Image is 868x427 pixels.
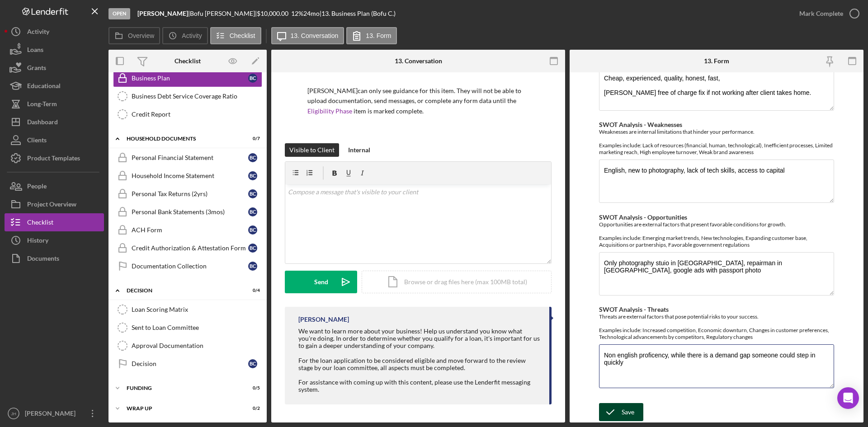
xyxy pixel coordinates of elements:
a: Personal Bank Statements (3mos)BC [113,203,262,221]
div: Wrap up [127,406,237,411]
a: Loan Scoring Matrix [113,300,262,319]
button: Internal [344,143,375,157]
div: B C [248,207,257,216]
button: Checklist [210,27,261,44]
a: Product Templates [5,149,104,167]
div: Checklist [175,57,201,65]
div: Credit Authorization & Attestation Form [132,244,248,252]
textarea: Non english proficency, while there is a demand gap someone could step in quickly [599,344,834,388]
div: B C [248,225,257,235]
a: Personal Financial StatementBC [113,149,262,167]
div: Personal Bank Statements (3mos) [132,208,248,216]
button: History [5,231,104,249]
button: Save [599,403,643,421]
div: Dashboard [27,113,58,133]
div: | [137,10,190,17]
div: Bofu [PERSON_NAME] | [190,10,257,17]
a: Credit Authorization & Attestation FormBC [113,239,262,257]
div: [PERSON_NAME] [23,404,81,425]
div: Weaknesses are internal limitations that hinder your performance. Examples include: Lack of resou... [599,128,834,155]
button: Documents [5,249,104,267]
div: Business Debt Service Coverage Ratio [132,93,262,100]
div: Checklist [27,213,53,234]
div: Opportunities are external factors that present favorable conditions for growth. Examples include... [599,221,834,248]
div: History [27,231,48,252]
a: Eligibility Phase [307,107,352,115]
button: Visible to Client [285,143,339,157]
div: Open Intercom Messenger [837,387,859,409]
button: Loans [5,41,104,59]
div: [PERSON_NAME] [298,316,349,323]
div: Sent to Loan Committee [132,324,262,331]
div: 24 mo [303,10,320,17]
label: SWOT Analysis - Weaknesses [599,121,682,128]
div: 0 / 5 [244,385,260,391]
div: Loan Scoring Matrix [132,306,262,313]
div: 0 / 7 [244,136,260,141]
label: Overview [128,32,154,39]
div: For assistance with coming up with this content, please use the Lenderfit messaging system. [298,379,540,393]
div: Send [314,271,328,293]
button: Activity [5,23,104,41]
a: Personal Tax Returns (2yrs)BC [113,185,262,203]
div: 0 / 2 [244,406,260,411]
div: Household Documents [127,136,237,141]
div: Personal Financial Statement [132,154,248,161]
button: Overview [108,27,160,44]
div: B C [248,171,257,180]
div: 0 / 4 [244,288,260,293]
label: 13. Conversation [291,32,339,39]
label: SWOT Analysis - Opportunities [599,213,687,221]
div: Grants [27,59,46,79]
div: For the loan application to be considered eligible and move forward to the review stage by our lo... [298,357,540,371]
div: People [27,177,47,197]
p: [PERSON_NAME] can only see guidance for this item. They will not be able to upload documentation,... [307,86,529,116]
button: Checklist [5,213,104,231]
button: Send [285,271,357,293]
a: Documentation CollectionBC [113,257,262,275]
div: $10,000.00 [257,10,291,17]
button: Educational [5,77,104,95]
button: Clients [5,131,104,149]
button: Long-Term [5,95,104,113]
textarea: Cheap, experienced, quality, honest, fast, [PERSON_NAME] free of charge fix if not working after ... [599,67,834,111]
div: Personal Tax Returns (2yrs) [132,190,248,197]
a: Grants [5,59,104,77]
div: Save [622,403,634,421]
div: Internal [348,143,370,157]
div: Project Overview [27,195,76,216]
div: Activity [27,23,49,43]
div: B C [248,74,257,83]
div: ACH Form [132,226,248,234]
label: Checklist [230,32,255,39]
div: Threats are external factors that pose potential risks to your success. Examples include: Increas... [599,313,834,340]
a: Approval Documentation [113,337,262,355]
div: Household Income Statement [132,172,248,179]
button: 13. Conversation [271,27,344,44]
button: Mark Complete [790,5,863,23]
div: Long-Term [27,95,57,115]
button: People [5,177,104,195]
div: 13. Form [704,57,729,65]
textarea: Only photography stuio in [GEOGRAPHIC_DATA], repairman in [GEOGRAPHIC_DATA], google ads with pass... [599,252,834,296]
div: Clients [27,131,47,151]
div: Loans [27,41,43,61]
div: Documentation Collection [132,263,248,270]
div: | 13. Business Plan (Bofu C.) [320,10,396,17]
a: Business Debt Service Coverage Ratio [113,87,262,105]
div: Approval Documentation [132,342,262,349]
b: [PERSON_NAME] [137,9,188,17]
div: We want to learn more about your business! Help us understand you know what you're doing. In orde... [298,328,540,349]
div: 13. Conversation [395,57,442,65]
div: 12 % [291,10,303,17]
button: Activity [162,27,208,44]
